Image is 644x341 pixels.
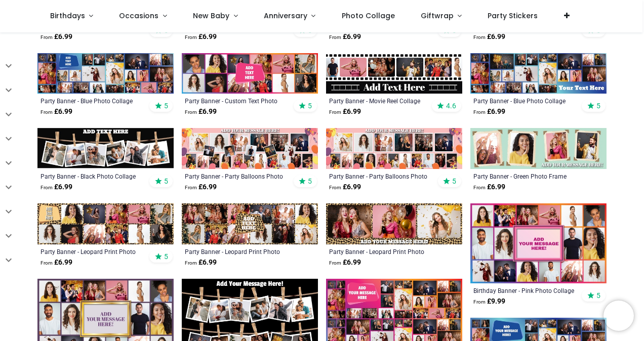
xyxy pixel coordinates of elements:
img: Personalised Party Banner - Black Photo Collage - 6 Photo Upload [37,128,174,169]
span: Anniversary [264,11,307,21]
img: Personalised Party Banner - Green Photo Frame Collage - 4 Photo Upload [470,128,607,169]
span: Photo Collage [342,11,395,21]
strong: £ 6.99 [473,107,505,117]
a: Party Banner - Party Balloons Photo Collage [329,172,433,180]
img: Personalised Party Banner - Blue Photo Collage - 23 Photo upload [470,53,607,94]
a: Party Banner - Green Photo Frame Collage [473,172,577,180]
img: Personalised Party Banner - Leopard Print Photo Collage - 3 Photo Upload [326,203,462,244]
img: Personalised Party Banner - Custom Text Photo Collage - 12 Photo Upload [182,53,318,94]
span: Birthdays [50,11,85,21]
span: Party Stickers [488,11,538,21]
strong: £ 6.99 [185,107,217,117]
img: Personalised Party Banner - Leopard Print Photo Collage - Custom Text & 12 Photo Upload [182,203,318,244]
span: From [473,185,486,190]
span: From [185,185,197,190]
span: From [41,260,53,266]
span: From [473,34,486,40]
span: From [329,109,341,115]
a: Party Banner - Leopard Print Photo Collage [41,247,144,255]
img: Personalised Party Banner - Movie Reel Collage - 6 Photo Upload [326,53,462,94]
span: 5 [308,177,312,186]
span: From [329,185,341,190]
a: Party Banner - Blue Photo Collage [41,97,144,105]
iframe: Brevo live chat [603,301,634,331]
span: 5 [596,291,600,300]
img: Personalised Party Banner - Party Balloons Photo Collage - 22 Photo Upload [182,128,318,169]
img: Personalised Party Banner - Blue Photo Collage - Custom Text & 25 Photo upload [37,53,174,94]
span: From [185,34,197,40]
span: 5 [308,101,312,110]
span: Giftwrap [421,11,454,21]
span: From [473,109,486,115]
strong: £ 6.99 [185,182,217,192]
a: Party Banner - Leopard Print Photo Collage [185,247,289,255]
strong: £ 6.99 [41,32,72,42]
span: From [329,260,341,266]
img: Personalised Party Banner - Party Balloons Photo Collage - 17 Photo Upload [326,128,462,169]
strong: £ 6.99 [329,258,361,268]
span: From [329,34,341,40]
a: Party Banner - Movie Reel Collage [329,97,433,105]
strong: £ 9.99 [473,296,505,307]
a: Party Banner - Party Balloons Photo Collage [185,172,289,180]
strong: £ 6.99 [473,32,505,42]
a: Party Banner - Custom Text Photo Collage [185,97,289,105]
span: 5 [596,101,600,110]
strong: £ 6.99 [41,258,72,268]
strong: £ 6.99 [329,32,361,42]
span: From [185,260,197,266]
a: Party Banner - Black Photo Collage [41,172,144,180]
span: From [41,185,53,190]
span: From [41,109,53,115]
strong: £ 6.99 [41,107,72,117]
strong: £ 6.99 [185,258,217,268]
span: New Baby [193,11,229,21]
strong: £ 6.99 [329,107,361,117]
span: 4.6 [446,101,456,110]
span: From [41,34,53,40]
span: 5 [164,101,168,110]
img: Personalised Birthday Backdrop Banner - Pink Photo Collage - 16 Photo Upload [470,203,607,283]
a: Party Banner - Blue Photo Collage [473,97,577,105]
img: Personalised Party Banner - Leopard Print Photo Collage - 11 Photo Upload [37,203,174,244]
strong: £ 6.99 [41,182,72,192]
span: From [473,299,486,305]
strong: £ 6.99 [329,182,361,192]
span: From [185,109,197,115]
span: 5 [452,177,456,186]
strong: £ 6.99 [473,182,505,192]
span: 5 [164,252,168,261]
strong: £ 6.99 [185,32,217,42]
span: Occasions [119,11,158,21]
a: Birthday Banner - Pink Photo Collage [473,286,577,294]
span: 5 [164,177,168,186]
a: Party Banner - Leopard Print Photo Collage [329,247,433,255]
